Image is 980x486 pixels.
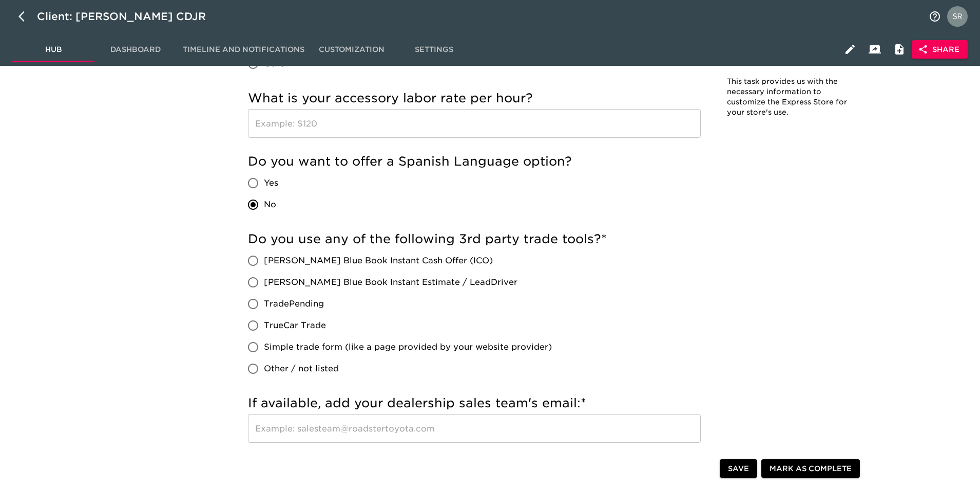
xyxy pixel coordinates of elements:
[248,90,701,106] h5: What is your accessory labor rate per hour?
[264,276,517,289] span: [PERSON_NAME] Blue Book Instant Estimate / LeadDriver
[248,231,701,247] h5: Do you use any of the following 3rd party trade tools?
[920,43,959,56] span: Share
[264,199,276,211] span: No
[770,462,852,475] span: Mark as Complete
[264,363,339,375] span: Other / not listed
[912,40,968,59] button: Share
[399,43,469,56] span: Settings
[248,109,701,138] input: Example: $120
[18,43,88,56] span: Hub
[727,77,850,118] p: This task provides us with the necessary information to customize the Express Store for your stor...
[264,341,552,353] span: Simple trade form (like a page provided by your website provider)
[720,459,757,478] button: Save
[248,395,701,411] h5: If available, add your dealership sales team's email:
[264,319,326,332] span: TrueCar Trade
[37,8,220,25] div: Client: [PERSON_NAME] CDJR
[923,4,947,29] button: notifications
[264,255,493,267] span: [PERSON_NAME] Blue Book Instant Cash Offer (ICO)
[183,43,304,56] span: Timeline and Notifications
[947,6,968,27] img: Profile
[101,43,170,56] span: Dashboard
[264,298,324,310] span: TradePending
[838,37,862,62] button: Edit Hub
[761,459,860,478] button: Mark as Complete
[248,153,701,170] h5: Do you want to offer a Spanish Language option?
[248,414,701,443] input: Example: salesteam@roadstertoyota.com
[317,43,387,56] span: Customization
[264,177,278,189] span: Yes
[728,462,749,475] span: Save
[862,37,887,62] button: Client View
